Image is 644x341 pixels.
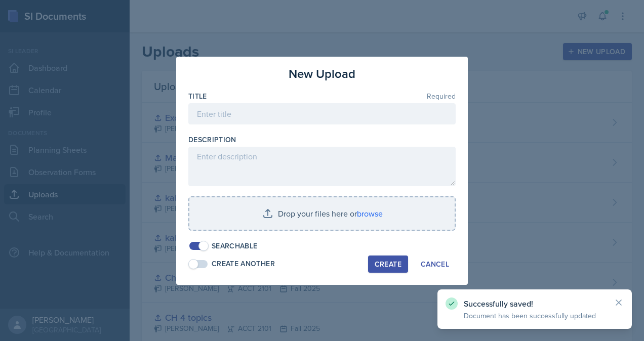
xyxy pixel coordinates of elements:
[188,91,207,101] label: Title
[464,299,606,309] p: Successfully saved!
[464,311,606,321] p: Document has been successfully updated
[212,259,275,269] div: Create Another
[414,255,456,273] button: Cancel
[368,255,408,273] button: Create
[375,260,401,268] div: Create
[289,65,355,83] h3: New Upload
[427,93,456,100] span: Required
[188,103,456,124] input: Enter title
[212,241,258,251] div: Searchable
[188,135,236,145] label: Description
[421,260,449,268] div: Cancel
